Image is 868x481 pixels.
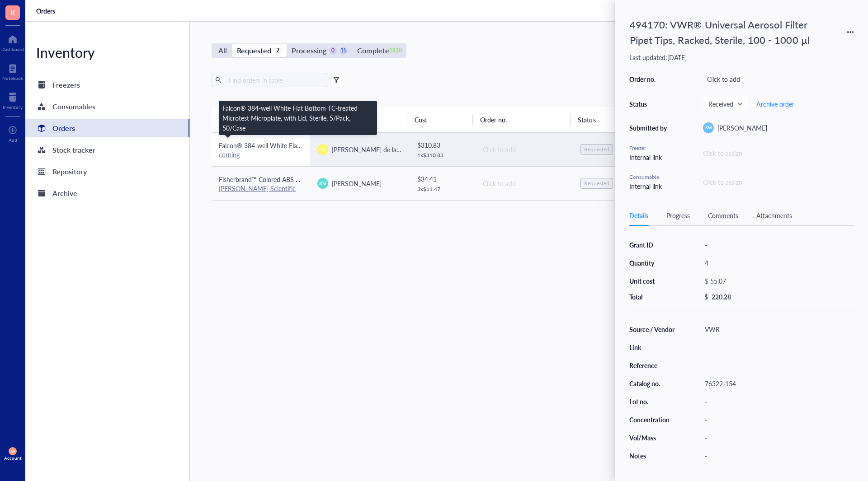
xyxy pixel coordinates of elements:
[2,75,23,81] div: Notebook
[629,259,675,267] div: Quantity
[392,47,400,55] div: 1930
[712,293,731,301] div: 220.28
[701,377,854,390] div: 76322-154
[756,100,794,107] span: Archive order
[3,90,23,110] a: Inventory
[629,416,675,424] div: Concentration
[417,174,468,184] div: $ 34.41
[584,146,609,153] div: Requested
[357,44,389,57] div: Complete
[25,98,189,116] a: Consumables
[483,145,566,154] div: Click to add
[756,210,792,220] div: Attachments
[52,122,75,135] div: Orders
[584,180,609,187] div: Requested
[417,140,468,150] div: $ 310.83
[666,210,690,220] div: Progress
[1,47,24,52] div: Dashboard
[703,73,854,85] div: Click to add
[701,238,854,251] div: -
[25,119,189,137] a: Orders
[629,452,675,460] div: Notes
[704,293,708,301] div: $
[407,107,472,132] th: Cost
[629,434,675,442] div: Vol/Mass
[708,210,738,220] div: Comments
[717,123,767,132] span: [PERSON_NAME]
[701,323,854,336] div: VWR
[212,43,406,58] div: segmented control
[332,145,448,154] span: [PERSON_NAME] de la [PERSON_NAME]
[629,325,675,333] div: Source / Vendor
[701,395,854,408] div: -
[52,165,87,178] div: Repository
[629,124,670,132] div: Submitted by
[52,144,95,156] div: Stock tracker
[701,449,854,462] div: -
[701,359,854,372] div: -
[218,44,227,57] div: All
[483,178,566,188] div: Click to add
[36,7,57,15] a: Orders
[701,257,854,269] div: 4
[475,133,573,167] td: Click to add
[52,100,95,113] div: Consumables
[417,186,468,193] div: 3 x $ 11.47
[626,14,816,50] div: 494170: VWR® Universal Aerosol Filter Pipet Tips, Racked, Sterile, 100 - 1000 µl
[629,53,854,61] div: Last updated: [DATE]
[417,152,468,159] div: 1 x $ 310.83
[703,177,854,187] div: Click to assign
[25,43,189,61] div: Inventory
[629,379,675,388] div: Catalog no.
[629,152,670,162] div: Internal link
[319,146,326,153] span: DD
[1,32,24,52] a: Dashboard
[629,397,675,406] div: Lot no.
[629,343,675,351] div: Link
[219,141,509,150] span: Falcon® 384-well White Flat Bottom TC-treated Microtest Microplate, with Lid, Sterile, 5/Pack, 50...
[225,73,324,87] input: Find orders in table
[701,413,854,426] div: -
[629,173,670,181] div: Consumable
[475,166,573,200] td: Click to add
[320,179,326,187] span: KV
[329,47,337,55] div: 0
[629,144,670,152] div: Freezer
[219,184,296,193] a: [PERSON_NAME] Scientific
[629,241,675,249] div: Grant ID
[756,97,795,111] button: Archive order
[10,449,15,453] span: AP
[25,76,189,94] a: Freezers
[701,431,854,444] div: -
[629,277,675,285] div: Unit cost
[10,7,15,18] span: K
[701,275,850,287] div: $ 55.07
[9,137,17,143] div: Add
[25,184,189,202] a: Archive
[52,79,80,91] div: Freezers
[25,141,189,159] a: Stock tracker
[708,100,741,108] span: Received
[237,44,271,57] div: Requested
[705,125,712,131] span: KW
[3,104,23,110] div: Inventory
[701,341,854,354] div: -
[52,187,77,200] div: Archive
[25,163,189,181] a: Repository
[219,150,240,159] a: corning
[274,47,282,55] div: 2
[219,175,353,184] span: Fisherbrand™ Colored ABS 50 Place Slide Boxes
[222,103,373,133] div: Falcon® 384-well White Flat Bottom TC-treated Microtest Microplate, with Lid, Sterile, 5/Pack, 50...
[4,455,22,461] div: Account
[629,181,670,191] div: Internal link
[2,61,23,81] a: Notebook
[629,210,648,220] div: Details
[629,100,670,108] div: Status
[340,47,347,55] div: 15
[571,107,636,132] th: Status
[703,148,854,158] div: Click to assign
[292,44,326,57] div: Processing
[629,361,675,369] div: Reference
[629,75,670,83] div: Order no.
[629,293,675,301] div: Total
